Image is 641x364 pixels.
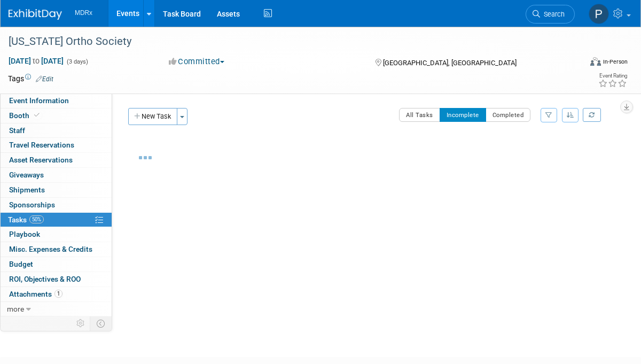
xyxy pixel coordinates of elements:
[1,168,112,182] a: Giveaways
[399,108,440,122] button: All Tasks
[1,123,112,138] a: Staff
[75,9,92,17] span: MDRx
[440,108,486,122] button: Incomplete
[486,108,531,122] button: Completed
[34,112,40,118] i: Booth reservation complete
[1,138,112,152] a: Travel Reservations
[8,215,44,224] span: Tasks
[540,10,565,18] span: Search
[1,109,112,123] a: Booth
[531,56,628,72] div: Event Format
[1,227,112,242] a: Playbook
[1,257,112,272] a: Budget
[165,56,229,67] button: Committed
[603,58,628,66] div: In-Person
[9,230,40,238] span: Playbook
[9,171,44,179] span: Giveaways
[1,287,112,301] a: Attachments1
[1,213,112,227] a: Tasks50%
[1,94,112,108] a: Event Information
[1,302,112,316] a: more
[1,242,112,257] a: Misc. Expenses & Credits
[9,260,33,268] span: Budget
[9,185,45,194] span: Shipments
[1,198,112,212] a: Sponsorships
[31,57,41,65] span: to
[8,73,53,84] td: Tags
[7,305,24,313] span: more
[590,57,601,66] img: Format-Inperson.png
[66,58,88,65] span: (3 days)
[128,108,177,125] button: New Task
[589,4,609,24] img: Philip D'Adderio
[36,75,53,83] a: Edit
[9,245,92,253] span: Misc. Expenses & Credits
[72,316,90,330] td: Personalize Event Tab Strip
[54,290,62,298] span: 1
[9,290,62,298] span: Attachments
[1,153,112,167] a: Asset Reservations
[9,96,69,105] span: Event Information
[1,272,112,286] a: ROI, Objectives & ROO
[383,59,517,67] span: [GEOGRAPHIC_DATA], [GEOGRAPHIC_DATA]
[9,111,42,120] span: Booth
[8,56,64,66] span: [DATE] [DATE]
[9,200,55,209] span: Sponsorships
[5,32,567,51] div: [US_STATE] Ortho Society
[9,9,62,20] img: ExhibitDay
[90,316,112,330] td: Toggle Event Tabs
[139,156,152,159] img: loading...
[9,275,81,283] span: ROI, Objectives & ROO
[598,73,627,79] div: Event Rating
[9,126,25,135] span: Staff
[9,141,74,149] span: Travel Reservations
[583,108,601,122] a: Refresh
[526,5,575,24] a: Search
[9,156,73,164] span: Asset Reservations
[1,183,112,197] a: Shipments
[29,215,44,223] span: 50%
